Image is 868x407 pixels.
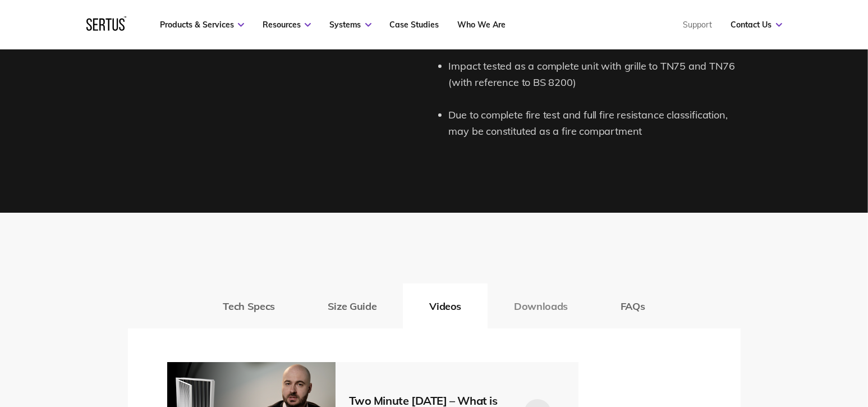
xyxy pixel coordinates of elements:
button: Downloads [488,283,594,328]
li: Due to complete fire test and full fire resistance classification, may be constituted as a fire c... [449,107,741,140]
a: Resources [263,20,311,30]
a: Systems [329,20,371,30]
a: Contact Us [731,20,782,30]
button: FAQs [594,283,672,328]
a: Who We Are [458,20,506,30]
iframe: Chat Widget [667,277,868,407]
button: Tech Specs [197,283,301,328]
li: Impact tested as a complete unit with grille to TN75 and TN76 (with reference to BS 8200) [449,58,741,91]
a: Case Studies [390,20,439,30]
a: Products & Services [160,20,244,30]
button: Size Guide [301,283,403,328]
a: Support [683,20,713,30]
